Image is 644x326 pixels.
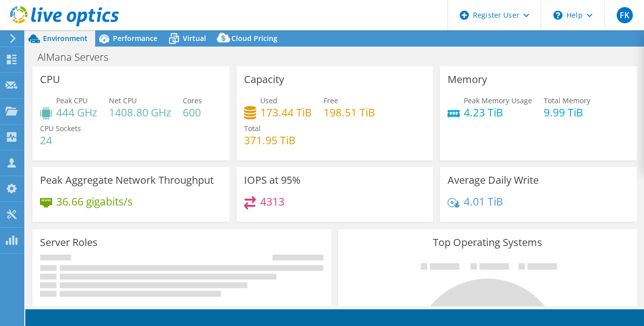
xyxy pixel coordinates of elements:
h4: 444 GHz [56,107,97,118]
span: Net CPU [109,96,137,105]
span: Used [260,96,277,105]
h3: Server Roles [40,237,98,248]
h4: 4313 [260,196,285,207]
span: Cores [183,96,202,105]
span: Total Memory [544,96,590,105]
span: Total [244,124,261,133]
span: Performance [113,33,157,43]
h3: Capacity [244,74,284,85]
h4: 1408.80 GHz [109,107,171,118]
h3: CPU [40,74,60,85]
span: Environment [43,33,88,43]
h3: IOPS at 95% [244,175,301,186]
h3: Peak Aggregate Network Throughput [40,175,214,186]
h1: AlMana Servers [33,52,124,63]
span: FK [617,7,633,23]
h4: 4.01 TiB [464,196,503,207]
h4: 9.99 TiB [544,107,590,118]
span: Peak CPU [56,96,88,105]
h4: 600 [183,107,202,118]
span: Cloud Pricing [231,33,277,43]
span: Virtual [183,33,206,43]
h3: Average Daily Write [448,175,539,186]
span: CPU Sockets [40,124,81,133]
span: Peak Memory Usage [464,96,532,105]
h4: 371.95 TiB [244,135,296,146]
h4: 173.44 TiB [260,107,312,118]
h4: 198.51 TiB [324,107,375,118]
svg: \n [553,11,562,20]
h4: 24 [40,135,81,146]
h3: Top Operating Systems [346,237,629,248]
h4: 4.23 TiB [464,107,532,118]
h4: 36.66 gigabits/s [56,196,133,207]
h3: Memory [448,74,487,85]
span: Free [324,96,338,105]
